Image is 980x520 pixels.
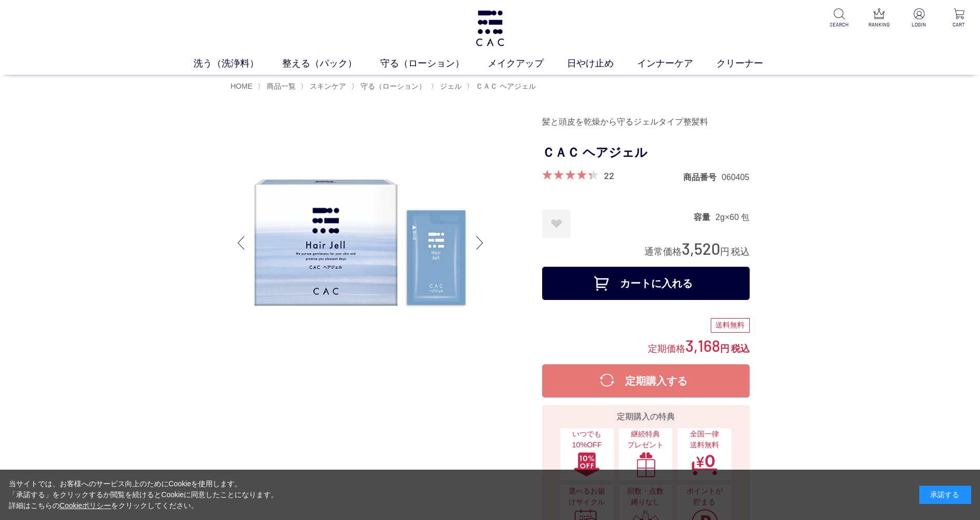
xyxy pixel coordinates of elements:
[565,429,609,451] span: いつでも10%OFF
[60,501,112,510] a: Cookieポリシー
[231,82,253,90] a: HOME
[691,451,718,477] img: 全国一律送料無料
[720,344,729,354] span: 円
[542,113,750,131] div: 髪と頭皮を乾燥から守るジェルタイプ整髪料
[866,21,892,29] p: RANKING
[358,82,426,90] a: 守る（ローション）
[826,21,852,29] p: SEARCH
[715,212,749,223] dd: 2g×60 包
[946,8,972,29] a: CART
[720,247,729,257] span: 円
[632,451,659,477] img: 継続特典プレゼント
[683,172,722,183] dt: 商品番号
[731,247,750,257] span: 税込
[351,81,429,91] li: 〉
[919,486,971,504] div: 承諾する
[466,81,539,91] li: 〉
[624,429,667,451] span: 継続特典 プレゼント
[711,318,750,333] div: 送料無料
[644,247,682,257] span: 通常価格
[438,82,462,90] a: ジェル
[257,81,298,91] li: 〉
[267,82,296,90] span: 商品一覧
[300,81,349,91] li: 〉
[685,336,720,355] span: 3,168
[440,82,462,90] span: ジェル
[9,478,279,511] div: 当サイトでは、お客様へのサービス向上のためにCookieを使用します。 「承諾する」をクリックするか閲覧を続けるとCookieに同意したことになります。 詳細はこちらの をクリックしてください。
[265,82,296,90] a: 商品一覧
[648,343,685,354] span: 定期価格
[683,429,726,451] span: 全国一律 送料無料
[310,82,346,90] span: スキンケア
[906,8,932,29] a: LOGIN
[546,410,746,423] div: 定期購入の特典
[488,57,567,71] a: メイクアップ
[731,344,750,354] span: 税込
[474,82,536,90] a: ＣＡＣ ヘアジェル
[476,82,536,90] span: ＣＡＣ ヘアジェル
[282,57,380,71] a: 整える（パック）
[682,239,720,258] span: 3,520
[308,82,346,90] a: スキンケア
[567,57,637,71] a: 日やけ止め
[431,81,464,91] li: 〉
[866,8,892,29] a: RANKING
[906,21,932,29] p: LOGIN
[722,172,749,183] dd: 060405
[380,57,488,71] a: 守る（ローション）
[474,10,505,46] img: logo
[194,57,282,71] a: 洗う（洗浄料）
[573,451,600,477] img: いつでも10%OFF
[361,82,426,90] span: 守る（ローション）
[542,364,750,398] button: 定期購入する
[604,170,614,181] a: 22
[946,21,972,29] p: CART
[826,8,852,29] a: SEARCH
[716,57,786,71] a: クリーナー
[694,212,715,223] dt: 容量
[231,113,490,373] img: ＣＡＣ ヘアジェル
[637,57,716,71] a: インナーケア
[542,267,750,300] button: カートに入れる
[542,141,750,165] h1: ＣＡＣ ヘアジェル
[542,210,571,238] a: お気に入りに登録する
